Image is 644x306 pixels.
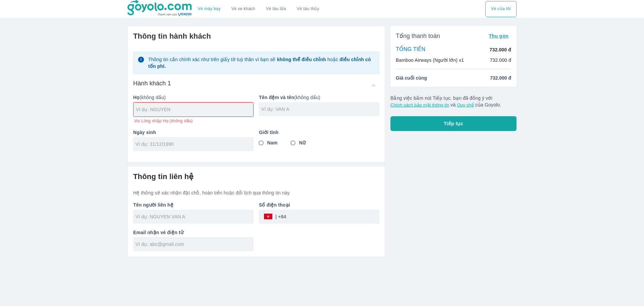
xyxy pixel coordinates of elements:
p: (không dấu) [133,94,254,101]
p: Bằng việc bấm nút Tiếp tục, bạn đã đồng ý với và của Goyolo. [390,95,517,108]
h6: Hành khách 1 [133,79,171,87]
input: Ví dụ: NGUYEN [136,106,253,113]
input: Ví dụ: NGUYEN VAN A [136,213,254,220]
b: Email nhận vé điện tử [133,230,183,235]
button: Tiếp tục [390,116,517,131]
span: Tổng thanh toán [396,32,440,40]
button: Vé của tôi [485,1,517,17]
p: Bamboo Airways (Người lớn) x1 [396,57,464,63]
p: Giới tính [259,129,379,136]
a: Vé máy bay [198,6,221,11]
p: Thông tin cần chính xác như trên giấy tờ tuỳ thân vì bạn sẽ hoặc [148,56,375,70]
p: 732.000 đ [490,46,511,53]
p: Ngày sinh [133,129,254,136]
span: Giá cuối cùng [396,75,427,81]
span: Nam [267,139,278,146]
b: Tên người liên hệ [133,202,173,208]
span: Nữ [299,139,306,146]
p: (không dấu) [259,94,379,101]
button: Thu gọn [486,31,511,41]
strong: không thể điều chỉnh [277,57,326,62]
p: TỔNG TIỀN [396,46,425,53]
span: Tiếp tục [444,120,463,127]
h6: Thông tin liên hệ [133,172,379,181]
input: Ví dụ: VAN A [261,106,379,113]
h6: Thông tin hành khách [133,32,379,41]
span: 732.000 đ [490,75,511,81]
button: Chính sách bảo mật thông tin [390,102,449,107]
div: choose transportation mode [485,1,517,17]
span: Thu gọn [489,33,508,39]
button: Vé tàu thủy [291,1,325,17]
p: 732.000 đ [490,57,511,63]
p: Hệ thống sẽ xác nhận đặt chỗ, hoàn tiền hoặc đổi lịch qua thông tin này [133,189,379,196]
b: Số điện thoại [259,202,290,208]
b: Họ [133,95,140,100]
a: Vé xe khách [231,6,255,11]
div: choose transportation mode [193,1,325,17]
b: Tên đệm và tên [259,95,294,100]
a: Vé tàu lửa [261,1,291,17]
button: Quy chế [457,102,474,107]
input: Ví dụ: 31/12/1990 [136,141,247,147]
input: Ví dụ: abc@gmail.com [136,241,254,248]
span: Vui Lòng nhập Họ (không dấu) [134,118,193,124]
